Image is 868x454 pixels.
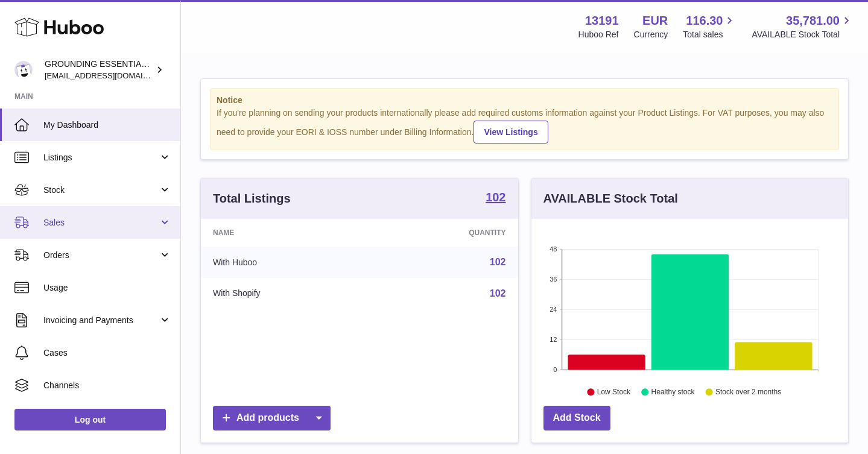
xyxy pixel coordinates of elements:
strong: Notice [217,95,832,106]
a: Add products [213,406,331,430]
div: GROUNDING ESSENTIALS INTERNATIONAL SLU [45,58,153,81]
text: 36 [550,276,557,283]
span: Listings [43,152,159,163]
th: Name [201,219,372,247]
a: View Listings [474,121,548,143]
a: 102 [490,257,506,267]
strong: 13191 [585,13,619,29]
span: Usage [43,282,171,294]
span: Orders [43,250,159,261]
strong: EUR [642,13,668,29]
span: AVAILABLE Stock Total [752,29,854,40]
h3: Total Listings [213,191,291,207]
a: 116.30 Total sales [683,13,737,40]
td: With Huboo [201,247,372,278]
img: espenwkopperud@gmail.com [14,61,33,79]
span: 35,781.00 [786,13,840,29]
a: 102 [490,288,506,298]
td: With Shopify [201,278,372,309]
a: 35,781.00 AVAILABLE Stock Total [752,13,854,40]
text: Low Stock [597,388,630,396]
text: 48 [550,245,557,253]
a: Add Stock [543,406,610,430]
span: Cases [43,347,171,359]
text: Stock over 2 months [715,388,781,396]
text: 0 [553,366,557,373]
strong: 102 [486,191,505,203]
h3: AVAILABLE Stock Total [543,191,678,207]
span: Invoicing and Payments [43,315,159,326]
text: Healthy stock [651,388,695,396]
div: Huboo Ref [578,29,619,40]
text: 12 [550,336,557,343]
text: 24 [550,306,557,313]
div: If you're planning on sending your products internationally please add required customs informati... [217,107,832,143]
span: Stock [43,184,159,196]
div: Currency [634,29,668,40]
span: [EMAIL_ADDRESS][DOMAIN_NAME] [45,71,177,80]
span: Channels [43,380,171,391]
span: 116.30 [686,13,723,29]
a: Log out [14,409,166,430]
span: Sales [43,217,159,229]
span: Total sales [683,29,737,40]
a: 102 [486,191,505,206]
th: Quantity [372,219,518,247]
span: My Dashboard [43,119,171,131]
